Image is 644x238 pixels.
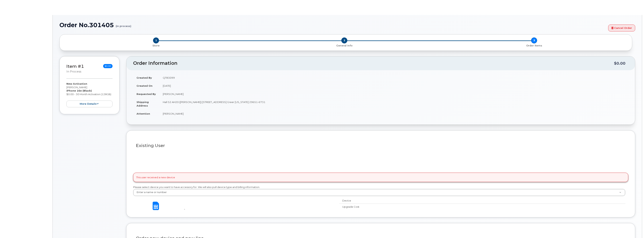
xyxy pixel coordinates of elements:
[339,205,459,209] div: Upgrade Cost
[137,101,149,107] strong: Shipping Address
[137,93,156,95] strong: Requested By
[133,185,628,196] div: Please select device you want to have accessory for. We will also pull device type and billing in...
[103,64,113,68] span: $0.00
[249,43,439,47] a: 2 General Info
[159,90,628,98] td: [PERSON_NAME]
[614,60,625,67] div: $0.00
[136,143,625,148] h3: Existing User
[159,74,628,82] td: QT83099
[159,98,628,110] td: Hall 52 AH20 ([PERSON_NAME]) [STREET_ADDRESS] Greer [US_STATE] 29651-6731
[64,44,248,47] p: Store
[133,61,614,66] h2: Order Information
[184,207,333,211] div: -
[63,43,249,47] a: 1 Store
[137,76,152,79] strong: Created By
[66,70,81,73] small: in process
[159,110,628,118] td: [PERSON_NAME]
[66,64,84,69] a: Item #1
[134,191,167,194] span: Enter a name or number
[159,82,628,90] td: [DATE]
[66,82,87,85] strong: New Activation
[59,22,606,28] h1: Order No.301405
[608,25,635,31] a: Cancel Order
[116,22,131,28] small: (in process)
[339,199,459,202] div: Device
[133,173,628,182] div: This user received a new device
[66,82,113,107] div: [PERSON_NAME] $0.00 - 30 Month Activation (128GB)
[66,89,92,92] strong: iPhone 16e (Black)
[137,112,150,115] strong: Attention
[133,189,625,196] a: Enter a name or number
[66,101,113,107] button: more details
[341,37,347,43] span: 2
[137,84,152,87] strong: Created On
[251,44,438,47] p: General Info
[153,37,159,43] span: 1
